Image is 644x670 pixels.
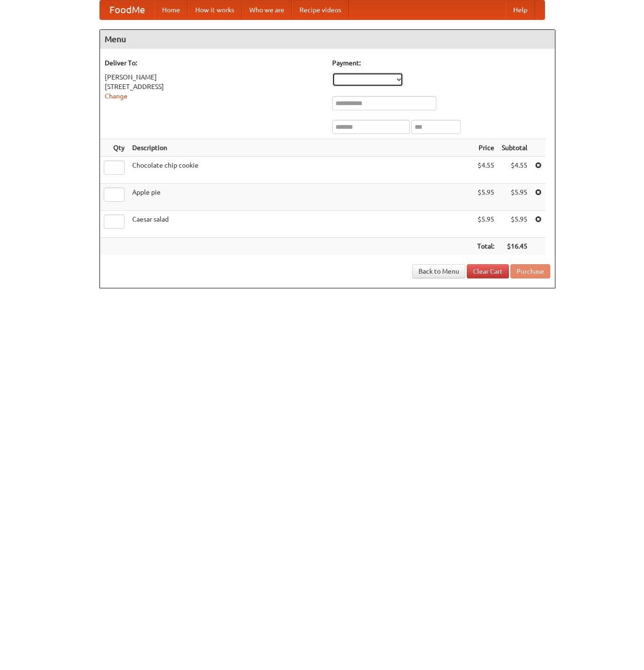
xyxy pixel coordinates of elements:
td: Chocolate chip cookie [128,157,473,184]
td: $5.95 [473,184,498,211]
a: Back to Menu [412,264,465,278]
div: [PERSON_NAME] [105,72,323,82]
td: $4.55 [498,157,531,184]
a: Recipe videos [292,0,349,19]
a: Clear Cart [467,264,509,278]
th: Subtotal [498,139,531,157]
td: $5.95 [498,211,531,238]
a: Help [506,0,535,19]
a: How it works [188,0,242,19]
button: Purchase [510,264,550,278]
td: Caesar salad [128,211,473,238]
td: $4.55 [473,157,498,184]
a: Home [154,0,188,19]
div: [STREET_ADDRESS] [105,82,323,91]
a: Who we are [242,0,292,19]
th: Description [128,139,473,157]
td: Apple pie [128,184,473,211]
th: Qty [100,139,128,157]
td: $5.95 [498,184,531,211]
th: Price [473,139,498,157]
th: $16.45 [498,238,531,255]
td: $5.95 [473,211,498,238]
h5: Deliver To: [105,58,323,68]
a: FoodMe [100,0,154,19]
h5: Payment: [332,58,550,68]
h4: Menu [100,30,555,49]
th: Total: [473,238,498,255]
a: Change [105,92,127,100]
